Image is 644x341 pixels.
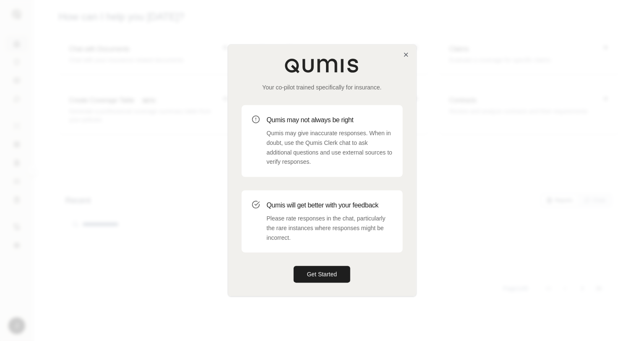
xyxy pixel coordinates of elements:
[284,58,360,73] img: Qumis Logo
[267,115,393,125] h3: Qumis may not always be right
[242,83,403,92] p: Your co-pilot trained specifically for insurance.
[267,129,393,167] p: Qumis may give inaccurate responses. When in doubt, use the Qumis Clerk chat to ask additional qu...
[267,214,393,242] p: Please rate responses in the chat, particularly the rare instances where responses might be incor...
[294,266,351,283] button: Get Started
[267,200,393,210] h3: Qumis will get better with your feedback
